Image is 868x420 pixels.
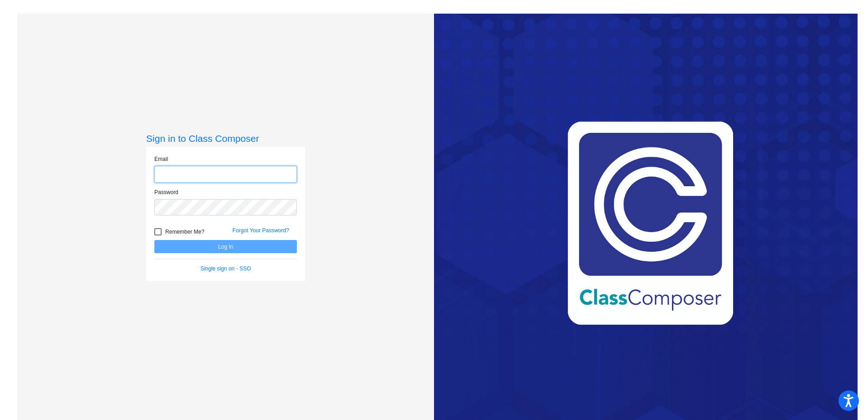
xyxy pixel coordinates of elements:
button: Log In [154,240,297,253]
a: Single sign on - SSO [200,265,251,272]
h3: Sign in to Class Composer [146,133,305,144]
label: Email [154,155,168,163]
a: Forgot Your Password? [232,227,289,234]
label: Password [154,188,178,196]
span: Remember Me? [165,226,204,237]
